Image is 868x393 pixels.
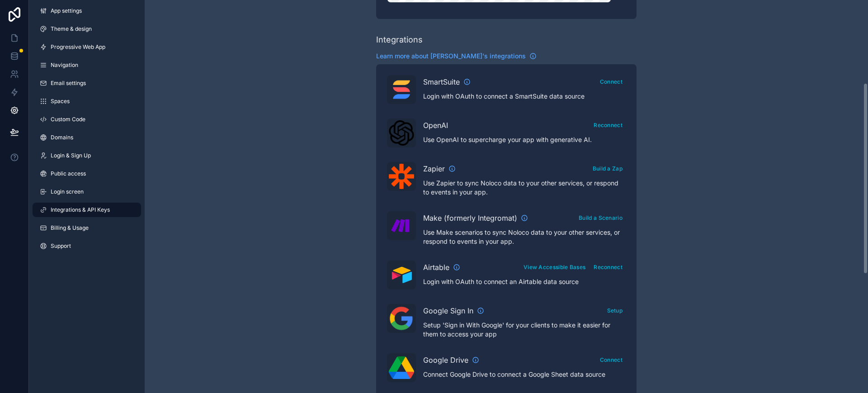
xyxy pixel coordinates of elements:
[423,135,626,144] p: Use OpenAI to supercharge your app with generative AI.
[423,277,626,286] p: Login with OAuth to connect an Airtable data source
[51,25,92,33] span: Theme & design
[597,353,626,366] button: Connect
[33,130,141,145] a: Domains
[33,94,141,109] a: Spaces
[423,262,449,273] span: Airtable
[51,7,82,14] span: App settings
[423,228,626,246] p: Use Make scenarios to sync Noloco data to your other services, or respond to events in your app.
[597,76,626,85] a: Connect
[423,179,626,197] p: Use Zapier to sync Noloco data to your other services, or respond to events in your app.
[576,211,626,224] button: Build a Scenario
[33,40,141,54] a: Progressive Web App
[33,58,141,72] a: Navigation
[51,188,84,195] span: Login screen
[604,304,626,317] button: Setup
[590,260,626,274] button: Reconnect
[604,305,626,314] a: Setup
[423,163,445,174] span: Zapier
[33,4,141,18] a: App settings
[389,120,414,146] img: OpenAI
[423,92,626,101] p: Login with OAuth to connect a SmartSuite data source
[597,75,626,88] button: Connect
[423,321,626,339] p: Setup 'Sign in With Google' for your clients to make it easier for them to access your app
[389,267,414,284] img: Airtable
[51,62,78,69] span: Navigation
[520,262,589,271] a: View Accessible Bases
[51,43,105,51] span: Progressive Web App
[33,221,141,235] a: Billing & Usage
[51,224,89,232] span: Billing & Usage
[51,170,86,177] span: Public access
[597,355,626,364] a: Connect
[389,164,414,189] img: Zapier
[51,152,91,159] span: Login & Sign Up
[423,213,517,223] span: Make (formerly Integromat)
[376,52,526,61] span: Learn more about [PERSON_NAME]'s integrations
[590,262,626,271] a: Reconnect
[590,120,626,129] a: Reconnect
[389,213,414,238] img: Make (formerly Integromat)
[423,355,468,365] span: Google Drive
[590,163,626,172] a: Build a Zap
[590,118,626,132] button: Reconnect
[51,242,71,250] span: Support
[51,134,73,141] span: Domains
[33,166,141,181] a: Public access
[590,162,626,175] button: Build a Zap
[33,203,141,217] a: Integrations & API Keys
[51,116,85,123] span: Custom Code
[33,76,141,90] a: Email settings
[423,305,473,316] span: Google Sign In
[389,77,414,102] img: SmartSuite
[576,213,626,222] a: Build a Scenario
[51,206,110,213] span: Integrations & API Keys
[33,239,141,253] a: Support
[33,148,141,163] a: Login & Sign Up
[51,80,86,87] span: Email settings
[389,306,414,331] img: Google Sign In
[33,22,141,36] a: Theme & design
[51,98,70,105] span: Spaces
[520,260,589,274] button: View Accessible Bases
[423,76,460,87] span: SmartSuite
[376,52,537,61] a: Learn more about [PERSON_NAME]'s integrations
[33,112,141,127] a: Custom Code
[423,370,626,379] p: Connect Google Drive to connect a Google Sheet data source
[423,120,448,131] span: OpenAI
[389,356,414,379] img: Google Drive
[376,33,423,46] div: Integrations
[33,185,141,199] a: Login screen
